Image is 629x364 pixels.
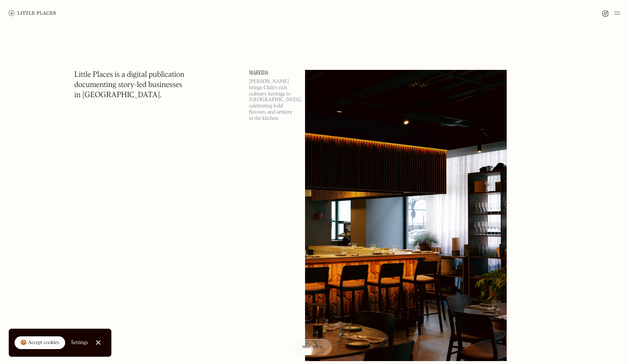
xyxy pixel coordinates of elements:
img: Mareida [305,70,507,361]
a: Map view [294,339,332,355]
a: Mareida [249,70,296,76]
div: 🍪 Accept cookies [20,339,59,347]
h1: Little Places is a digital publication documenting story-led businesses in [GEOGRAPHIC_DATA]. [74,70,185,100]
a: 🍪 Accept cookies [15,336,65,349]
p: [PERSON_NAME] brings Chile’s rich culinary heritage to [GEOGRAPHIC_DATA], celebrating bold flavou... [249,79,296,122]
span: Map view [302,345,324,349]
div: Settings [71,340,88,345]
a: Close Cookie Popup [91,335,106,350]
a: Settings [71,335,88,351]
